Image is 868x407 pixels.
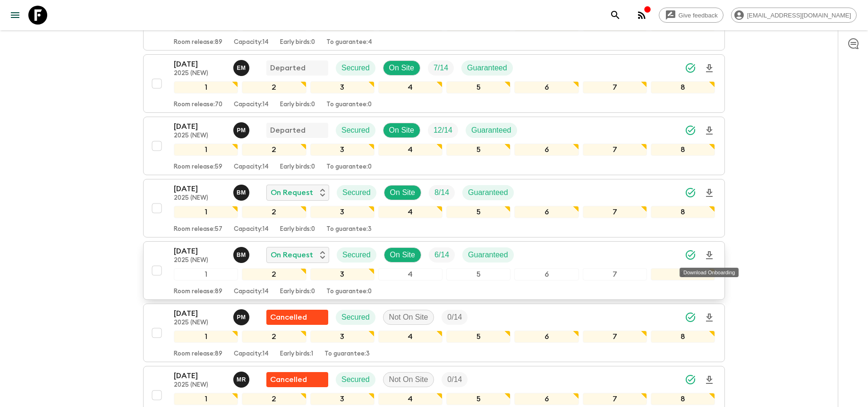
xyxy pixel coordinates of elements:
p: Secured [341,312,370,323]
span: Give feedback [673,12,723,19]
div: 7 [583,144,647,156]
div: Not On Site [383,310,434,325]
div: 3 [310,81,374,93]
p: Capacity: 14 [234,226,269,233]
p: Guaranteed [471,125,511,136]
div: 1 [174,144,238,156]
button: [DATE]2025 (NEW)Paula MedeirosFlash Pack cancellationSecuredNot On SiteTrip Fill12345678Room rele... [143,304,725,362]
div: 6 [514,81,579,93]
p: P M [237,314,246,321]
div: Trip Fill [428,123,458,138]
div: Download Onboarding [680,268,739,277]
div: 6 [514,144,579,156]
svg: Download Onboarding [704,312,715,323]
div: 6 [514,393,579,405]
svg: Synced Successfully [685,249,696,261]
p: Capacity: 14 [234,163,269,171]
div: 5 [446,393,511,405]
button: [DATE]2025 (NEW)Bruno MeloOn RequestSecuredOn SiteTrip FillGuaranteed12345678Room release:57Capac... [143,179,725,237]
div: 5 [446,268,511,280]
svg: Download Onboarding [704,125,715,136]
p: Cancelled [270,374,307,385]
div: 6 [514,268,579,280]
div: [EMAIL_ADDRESS][DOMAIN_NAME] [731,8,857,23]
p: 6 / 14 [434,249,449,261]
div: 7 [583,81,647,93]
div: 1 [174,331,238,343]
svg: Synced Successfully [685,125,696,136]
div: 2 [242,268,306,280]
div: 8 [651,206,715,218]
p: B M [237,251,246,259]
p: 0 / 14 [447,374,462,385]
div: On Site [384,247,421,263]
div: 6 [514,331,579,343]
p: Not On Site [389,312,428,323]
div: 4 [378,331,443,343]
div: On Site [383,123,420,138]
p: Secured [341,125,370,136]
div: 3 [310,206,374,218]
button: menu [6,6,25,25]
svg: Synced Successfully [685,374,696,385]
p: 2025 (NEW) [174,257,226,264]
p: Guaranteed [467,62,507,74]
p: Early birds: 0 [280,288,315,296]
p: On Site [390,249,415,261]
p: 0 / 14 [447,312,462,323]
div: 5 [446,206,511,218]
div: 3 [310,268,374,280]
div: 1 [174,206,238,218]
p: Capacity: 14 [234,101,269,109]
button: BM [233,247,251,263]
p: Early birds: 1 [280,350,313,358]
p: On Site [389,125,414,136]
p: On Site [389,62,414,74]
p: To guarantee: 3 [324,350,370,358]
div: 7 [583,206,647,218]
p: Room release: 57 [174,226,222,233]
svg: Synced Successfully [685,187,696,198]
svg: Download Onboarding [704,63,715,74]
p: Departed [270,125,306,136]
div: 5 [446,331,511,343]
div: Secured [337,247,376,263]
svg: Download Onboarding [704,374,715,386]
div: Trip Fill [429,247,455,263]
svg: Download Onboarding [704,187,715,199]
div: Trip Fill [429,185,455,200]
button: MR [233,372,251,388]
p: Secured [342,249,371,261]
div: 4 [378,206,443,218]
div: On Site [383,60,420,76]
div: Trip Fill [428,60,454,76]
p: To guarantee: 0 [326,163,372,171]
p: On Request [271,187,313,198]
div: 2 [242,144,306,156]
div: Trip Fill [442,310,468,325]
span: Bruno Melo [233,187,251,195]
p: [DATE] [174,121,226,132]
span: Paula Medeiros [233,125,251,133]
div: Flash Pack cancellation [266,372,328,387]
button: BM [233,185,251,201]
svg: Download Onboarding [704,250,715,261]
div: 4 [378,268,443,280]
p: B M [237,189,246,196]
div: 2 [242,206,306,218]
div: 3 [310,144,374,156]
span: Eduardo Miranda [233,63,251,70]
div: 2 [242,393,306,405]
div: Flash Pack cancellation [266,310,328,325]
div: On Site [384,185,421,200]
p: Room release: 89 [174,350,222,358]
p: Secured [342,187,371,198]
div: Secured [336,372,375,387]
p: [DATE] [174,59,226,70]
p: [DATE] [174,370,226,382]
div: 1 [174,81,238,93]
div: 3 [310,331,374,343]
div: Secured [336,123,375,138]
button: search adventures [606,6,625,25]
p: [DATE] [174,246,226,257]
